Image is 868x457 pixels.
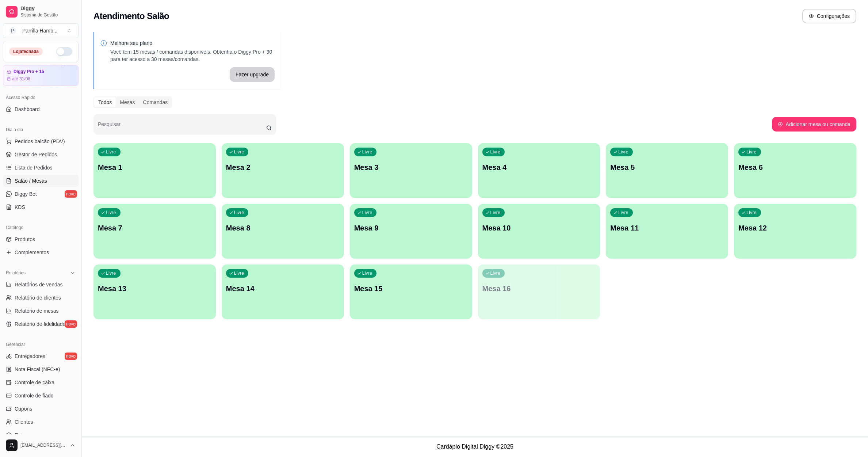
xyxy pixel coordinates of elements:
div: Dia a dia [3,124,79,136]
p: Livre [362,270,372,276]
span: Nota Fiscal (NFC-e) [15,366,60,373]
p: Livre [234,270,244,276]
p: Mesa 3 [354,162,468,172]
span: Gestor de Pedidos [15,151,57,158]
span: Entregadores [15,353,45,360]
p: Mesa 9 [354,223,468,233]
button: LivreMesa 13 [93,264,216,319]
span: KDS [15,203,25,211]
p: Livre [490,270,501,276]
span: Complementos [15,249,49,256]
button: LivreMesa 10 [478,204,600,259]
button: LivreMesa 8 [222,204,344,259]
a: Clientes [3,416,79,428]
span: Clientes [15,418,33,426]
p: Livre [106,210,116,216]
p: Mesa 1 [98,162,211,172]
p: Livre [106,270,116,276]
span: Relatório de fidelidade [15,320,65,328]
button: LivreMesa 9 [350,204,472,259]
p: Mesa 11 [610,223,724,233]
div: Catálogo [3,222,79,233]
a: Controle de caixa [3,377,79,388]
button: LivreMesa 1 [93,143,216,198]
span: Relatório de mesas [15,307,59,315]
span: Dashboard [15,106,40,113]
button: LivreMesa 7 [93,204,216,259]
p: Mesa 15 [354,283,468,294]
p: Mesa 2 [226,162,340,172]
button: LivreMesa 12 [734,204,856,259]
p: Mesa 6 [738,162,852,172]
p: Livre [746,149,757,155]
button: Configurações [802,9,856,23]
p: Mesa 14 [226,283,340,294]
a: Entregadoresnovo [3,350,79,362]
footer: Cardápio Digital Diggy © 2025 [82,436,868,457]
span: [EMAIL_ADDRESS][DOMAIN_NAME] [20,442,67,448]
a: Diggy Botnovo [3,188,79,200]
button: LivreMesa 11 [606,204,728,259]
span: Relatórios de vendas [15,281,63,288]
div: Parrilla Hamb ... [22,27,57,34]
article: Diggy Pro + 15 [14,69,44,75]
div: Gerenciar [3,339,79,350]
span: Estoque [15,431,33,439]
p: Livre [234,149,244,155]
span: Diggy Bot [15,190,37,198]
div: Todos [94,97,116,107]
a: Lista de Pedidos [3,162,79,174]
a: Complementos [3,247,79,258]
span: Pedidos balcão (PDV) [15,138,65,145]
a: Cupons [3,403,79,415]
a: Gestor de Pedidos [3,149,79,160]
span: Sistema de Gestão [20,12,76,18]
button: LivreMesa 14 [222,264,344,319]
button: Fazer upgrade [230,67,275,82]
div: Comandas [139,97,172,107]
p: Mesa 5 [610,162,724,172]
p: Mesa 4 [482,162,596,172]
p: Livre [362,210,372,216]
button: [EMAIL_ADDRESS][DOMAIN_NAME] [3,437,79,454]
a: KDS [3,201,79,213]
span: Cupons [15,405,32,412]
p: Livre [618,149,628,155]
span: Controle de caixa [15,379,54,386]
button: LivreMesa 15 [350,264,472,319]
button: LivreMesa 6 [734,143,856,198]
span: Controle de fiado [15,392,54,399]
button: LivreMesa 16 [478,264,600,319]
button: Adicionar mesa ou comanda [772,117,856,132]
span: Produtos [15,236,35,243]
span: Relatório de clientes [15,294,61,301]
p: Mesa 13 [98,283,211,294]
a: Nota Fiscal (NFC-e) [3,363,79,375]
a: Relatório de mesas [3,305,79,317]
a: Salão / Mesas [3,175,79,187]
a: Diggy Pro + 15até 31/08 [3,65,79,86]
button: LivreMesa 2 [222,143,344,198]
span: Salão / Mesas [15,177,47,184]
button: Alterar Status [56,47,72,56]
p: Mesa 16 [482,283,596,294]
div: Mesas [116,97,139,107]
span: Lista de Pedidos [15,164,53,171]
p: Livre [490,149,501,155]
p: Livre [618,210,628,216]
p: Mesa 12 [738,223,852,233]
span: Diggy [20,5,76,12]
p: Livre [362,149,372,155]
p: Você tem 15 mesas / comandas disponíveis. Obtenha o Diggy Pro + 30 para ter acesso a 30 mesas/com... [110,48,275,63]
a: Relatório de fidelidadenovo [3,318,79,330]
p: Livre [746,210,757,216]
button: LivreMesa 5 [606,143,728,198]
div: Loja fechada [9,47,43,56]
button: Pedidos balcão (PDV) [3,136,79,147]
a: Produtos [3,233,79,245]
span: Relatórios [6,270,26,276]
p: Melhore seu plano [110,39,275,47]
a: Relatórios de vendas [3,279,79,290]
button: LivreMesa 3 [350,143,472,198]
